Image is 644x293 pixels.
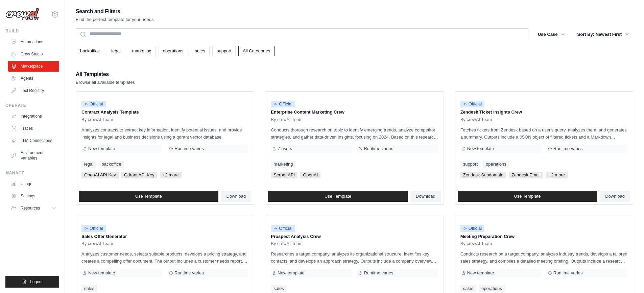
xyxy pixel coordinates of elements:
p: Contract Analysis Template [81,109,248,116]
a: sales [191,46,210,56]
a: Download [221,191,252,202]
h2: Search and Filters [76,7,154,16]
button: Logout [5,276,59,288]
a: marketing [128,46,156,56]
a: legal [81,161,96,168]
span: Runtime varies [553,146,583,151]
button: Resources [8,203,59,214]
a: sales [81,285,97,292]
span: Official [81,225,106,232]
span: New template [467,270,494,276]
span: New template [88,270,115,276]
p: Sales Offer Generator [81,233,248,240]
a: Agents [8,73,59,84]
span: Official [271,101,295,107]
span: Download [416,194,435,199]
a: All Categories [238,46,275,56]
p: Conducts research on a target company, analyzes industry trends, develops a tailored sales strate... [460,250,627,265]
h2: All Templates [76,70,135,79]
span: 7 users [278,146,292,151]
a: Download [600,191,630,202]
a: legal [107,46,125,56]
span: Runtime varies [553,270,583,276]
span: Download [226,194,246,199]
a: operations [483,161,509,168]
span: Use Template [135,194,162,199]
a: Integrations [8,111,59,122]
span: Official [460,101,485,107]
span: Use Template [514,194,541,199]
p: Conducts thorough research on topic to identify emerging trends, analyze competitor strategies, a... [271,126,438,141]
span: Download [605,194,625,199]
div: Manage [5,170,59,176]
a: Use Template [79,191,218,202]
a: Automations [8,36,59,47]
span: By crewAI Team [81,117,113,122]
p: Analyzes customer needs, selects suitable products, develops a pricing strategy, and creates a co... [81,250,248,265]
span: By crewAI Team [271,117,303,122]
span: Zendesk Email [509,172,543,178]
a: support [460,161,480,168]
a: Tool Registry [8,85,59,96]
span: Official [81,101,106,107]
div: Build [5,28,59,34]
span: +2 more [160,172,182,178]
a: sales [460,285,476,292]
span: New template [88,146,115,151]
a: marketing [271,161,295,168]
span: New template [278,270,304,276]
p: Researches a target company, analyzes its organizational structure, identifies key contacts, and ... [271,250,438,265]
span: Runtime varies [364,270,393,276]
a: backoffice [99,161,124,168]
span: Serper API [271,172,297,178]
p: Browse all available templates [76,79,135,86]
a: Settings [8,191,59,201]
button: Use Case [534,28,569,41]
a: Crew Studio [8,49,59,59]
span: Zendesk Subdomain [460,172,506,178]
p: Zendesk Ticket Insights Crew [460,109,627,116]
button: Sort By: Newest First [573,28,633,41]
p: Meeting Preparation Crew [460,233,627,240]
span: Runtime varies [174,270,204,276]
span: Resources [21,205,40,211]
span: Official [271,225,295,232]
a: operations [159,46,188,56]
span: By crewAI Team [271,241,303,246]
a: Environment Variables [8,147,59,164]
a: Download [410,191,441,202]
span: Use Template [325,194,351,199]
span: By crewAI Team [81,241,113,246]
a: Usage [8,178,59,189]
span: +2 more [546,172,568,178]
a: sales [271,285,286,292]
a: backoffice [76,46,104,56]
a: Traces [8,123,59,134]
a: operations [479,285,505,292]
span: OpenAI API Key [81,172,119,178]
img: Logo [5,8,39,21]
a: support [212,46,236,56]
a: Use Template [458,191,597,202]
span: Runtime varies [174,146,204,151]
p: Fetches tickets from Zendesk based on a user's query, analyzes them, and generates a summary. Out... [460,126,627,141]
p: Find the perfect template for your needs [76,16,154,23]
span: Logout [30,279,43,285]
span: Qdrant API Key [121,172,157,178]
span: OpenAI [300,172,320,178]
p: Enterprise Content Marketing Crew [271,109,438,116]
p: Prospect Analysis Crew [271,233,438,240]
span: New template [467,146,494,151]
a: Use Template [268,191,408,202]
span: Runtime varies [364,146,393,151]
span: By crewAI Team [460,241,492,246]
span: By crewAI Team [460,117,492,122]
p: Analyzes contracts to extract key information, identify potential issues, and provide insights fo... [81,126,248,141]
div: Operate [5,103,59,108]
a: Marketplace [8,61,59,72]
span: Official [460,225,485,232]
a: LLM Connections [8,135,59,146]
